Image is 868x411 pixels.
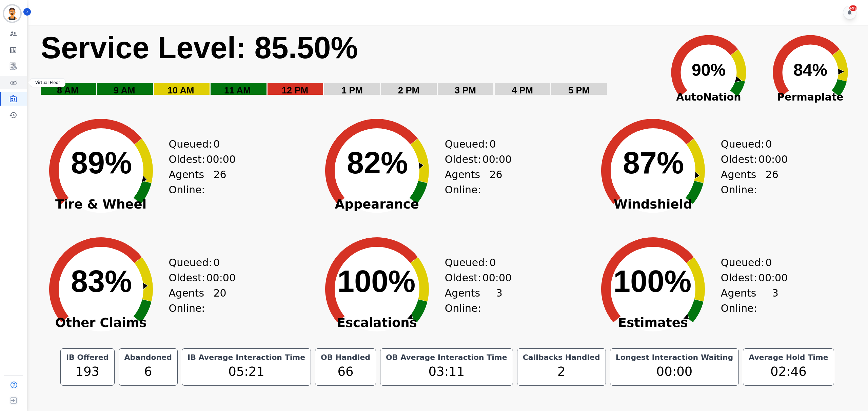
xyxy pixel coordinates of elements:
text: 10 AM [167,85,194,95]
div: Oldest: [721,270,772,285]
img: Bordered avatar [4,5,20,22]
span: 00:00 [206,270,236,285]
span: 0 [766,255,772,270]
span: 00:00 [482,152,512,167]
text: 1 PM [341,85,363,95]
span: Estimates [585,320,721,326]
text: 100% [613,264,691,298]
span: 20 [213,285,226,316]
span: AutoNation [658,89,759,105]
span: 3 [772,285,778,316]
div: Agents Online: [721,167,778,197]
div: 00:00 [614,362,735,381]
div: Longest Interaction Waiting [614,353,735,362]
div: Oldest: [169,270,220,285]
div: Queued: [721,255,772,270]
text: 11 AM [224,85,251,95]
span: 00:00 [206,152,236,167]
span: 0 [213,136,220,152]
span: 0 [766,136,772,152]
div: Agents Online: [721,285,778,316]
div: Average Hold Time [747,353,829,362]
div: Agents Online: [445,285,502,316]
span: 00:00 [758,152,788,167]
div: Agents Online: [169,285,226,316]
text: 3 PM [455,85,476,95]
div: 05:21 [186,362,307,381]
text: 90% [692,61,726,80]
span: 00:00 [758,270,788,285]
text: 82% [347,146,408,180]
span: Permaplate [759,89,861,105]
div: Oldest: [445,152,496,167]
div: Agents Online: [169,167,226,197]
span: 26 [213,167,226,197]
span: 0 [213,255,220,270]
text: 4 PM [512,85,533,95]
text: 8 AM [57,85,79,95]
div: IB Average Interaction Time [186,353,307,362]
div: Oldest: [169,152,220,167]
text: 83% [71,264,132,298]
div: Queued: [721,136,772,152]
text: 84% [793,61,827,80]
text: 5 PM [568,85,590,95]
div: 03:11 [384,362,509,381]
text: 12 PM [282,85,308,95]
span: Tire & Wheel [33,201,169,208]
div: 193 [65,362,110,381]
span: 00:00 [482,270,512,285]
div: IB Offered [65,353,110,362]
text: Service Level: 85.50% [41,31,358,65]
text: 9 AM [114,85,135,95]
text: 100% [337,264,415,298]
div: OB Handled [319,353,372,362]
span: 26 [490,167,502,197]
span: Other Claims [33,320,169,326]
span: 3 [496,285,502,316]
div: 66 [319,362,372,381]
div: OB Average Interaction Time [384,353,509,362]
span: Escalations [309,320,445,326]
div: Queued: [445,255,496,270]
div: Oldest: [721,152,772,167]
div: Queued: [169,136,220,152]
div: 6 [123,362,173,381]
svg: Service Level: 0% [40,29,654,106]
div: Callbacks Handled [521,353,601,362]
span: 0 [489,136,496,152]
span: 0 [489,255,496,270]
div: +99 [849,5,857,11]
text: 2 PM [398,85,419,95]
span: Windshield [585,201,721,208]
span: Appearance [309,201,445,208]
text: 87% [623,146,684,180]
div: Agents Online: [445,167,502,197]
div: 02:46 [747,362,829,381]
div: Abandoned [123,353,173,362]
text: 89% [71,146,132,180]
div: Oldest: [445,270,496,285]
span: 26 [766,167,778,197]
div: Queued: [445,136,496,152]
div: 2 [521,362,601,381]
div: Queued: [169,255,220,270]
